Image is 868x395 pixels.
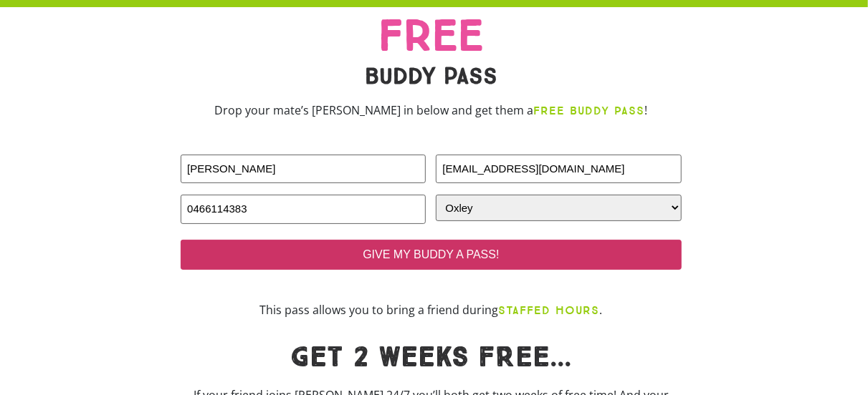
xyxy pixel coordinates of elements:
[533,104,644,117] strong: FREE BUDDY PASS
[181,195,426,224] input: FRIEND'S MOBILE
[436,155,681,184] input: FRIEND'S EMAIL
[181,343,682,372] h1: Get 2 weeks FREE...
[181,155,426,184] input: FRIEND'S NAME
[498,303,599,317] b: STAFFED HOURS
[181,102,682,120] p: Drop your mate’s [PERSON_NAME] in below and get them a !
[181,64,682,87] h2: BUDDY PASS
[181,14,682,57] h2: FREE
[181,240,682,270] input: GIVE MY BUDDY A PASS!
[181,301,682,319] p: This pass allows you to bring a friend during .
